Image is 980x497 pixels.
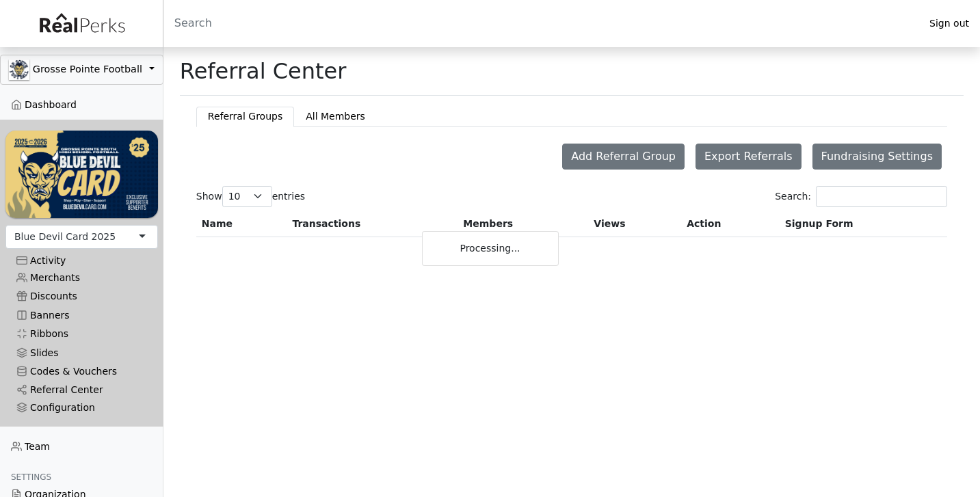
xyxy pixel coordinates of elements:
th: Members [458,211,588,237]
select: Showentries [222,186,272,207]
img: GAa1zriJJmkmu1qRtUwg8x1nQwzlKm3DoqW9UgYl.jpg [9,59,29,80]
div: Configuration [16,402,147,414]
input: Search: [816,186,947,207]
button: Export Referrals [696,144,802,170]
button: Referral Groups [196,107,294,126]
label: Show entries [196,186,305,207]
div: Processing... [422,231,559,266]
th: Views [588,211,681,237]
th: Name [196,211,287,237]
input: Search [163,7,918,40]
button: All Members [294,107,377,126]
a: Referral Center [5,381,158,399]
th: Signup Form [780,211,947,237]
a: Banners [5,306,158,325]
a: Merchants [5,269,158,287]
label: Search: [775,186,947,207]
img: WvZzOez5OCqmO91hHZfJL7W2tJ07LbGMjwPPNJwI.png [5,131,158,217]
th: Transactions [287,211,458,237]
h1: Referral Center [180,58,347,84]
a: Sign out [918,14,980,33]
div: Blue Devil Card 2025 [14,230,116,244]
th: Action [681,211,780,237]
a: Codes & Vouchers [5,362,158,381]
button: Fundraising Settings [812,144,942,170]
a: Slides [5,343,158,362]
span: Settings [11,472,51,482]
button: Add Referral Group [562,144,685,170]
a: Ribbons [5,325,158,343]
img: real_perks_logo-01.svg [32,8,131,39]
a: Discounts [5,287,158,306]
div: Activity [16,255,147,267]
